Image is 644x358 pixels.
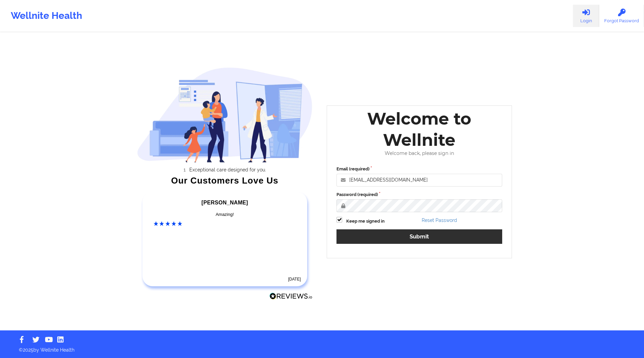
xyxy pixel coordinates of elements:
div: Our Customers Love Us [137,177,313,184]
div: Amazing! [154,211,296,218]
a: Reviews.io Logo [269,293,313,301]
label: Email (required) [336,166,502,172]
label: Password (required) [336,191,502,198]
a: Login [573,5,599,27]
a: Reset Password [422,218,457,223]
button: Submit [336,229,502,244]
p: © 2025 by Wellnite Health [14,342,630,353]
img: Reviews.io Logo [269,293,313,300]
input: Email address [336,174,502,187]
div: Welcome to Wellnite [332,108,507,151]
label: Keep me signed in [346,218,385,225]
img: wellnite-auth-hero_200.c722682e.png [137,67,313,162]
time: [DATE] [288,277,301,282]
a: Forgot Password [599,5,644,27]
span: [PERSON_NAME] [201,200,248,205]
div: Welcome back, please sign in [332,151,507,156]
li: Exceptional care designed for you. [143,167,313,172]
